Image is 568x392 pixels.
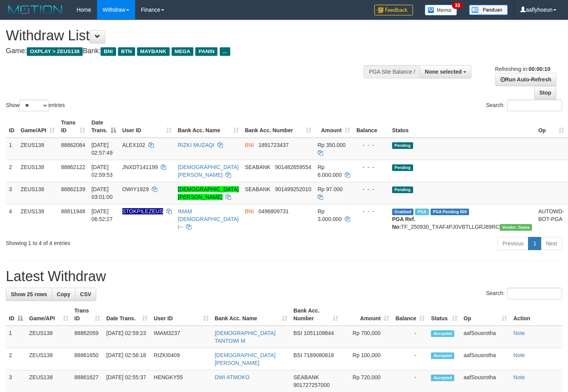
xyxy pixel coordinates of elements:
[314,116,353,138] th: Amount: activate to sort column ascending
[17,182,58,204] td: ZEUS138
[175,116,242,138] th: Bank Acc. Name: activate to sort column ascending
[245,208,254,214] span: BNI
[341,348,392,370] td: Rp 100,000
[513,330,525,336] a: Note
[469,5,508,15] img: panduan.png
[178,186,239,200] a: [DEMOGRAPHIC_DATA][PERSON_NAME]
[103,326,151,348] td: [DATE] 02:59:23
[318,164,342,178] span: Rp 6.000.000
[304,352,334,358] span: Copy 7189080818 to clipboard
[528,237,541,250] a: 1
[392,187,413,193] span: Pending
[91,142,113,156] span: [DATE] 02:57:49
[460,348,510,370] td: aafSousrotha
[6,269,562,284] h1: Latest Withdraw
[26,304,71,326] th: Game/API: activate to sort column ascending
[101,47,116,56] span: BNI
[91,208,113,222] span: [DATE] 06:52:27
[535,204,567,234] td: AUTOWD-BOT-PGA
[259,142,289,148] span: Copy 1891723437 to clipboard
[26,348,71,370] td: ZEUS138
[341,326,392,348] td: Rp 700,000
[304,330,334,336] span: Copy 1051109844 to clipboard
[420,65,471,78] button: None selected
[6,28,371,43] h1: Withdraw List
[17,204,58,234] td: ZEUS138
[61,208,85,214] span: 88811948
[497,237,528,250] a: Previous
[103,348,151,370] td: [DATE] 02:56:18
[425,69,462,75] span: None selected
[428,304,460,326] th: Status: activate to sort column ascending
[27,47,83,56] span: OXPLAY > ZEUS138
[178,164,239,178] a: [DEMOGRAPHIC_DATA][PERSON_NAME]
[431,352,454,359] span: Accepted
[275,164,311,170] span: Copy 901482659554 to clipboard
[495,66,550,72] span: Refreshing in:
[510,304,562,326] th: Action
[341,304,392,326] th: Amount: activate to sort column ascending
[486,288,562,299] label: Search:
[392,164,413,171] span: Pending
[415,209,429,215] span: Marked by aafsreyleap
[500,224,532,231] span: Vendor URL: https://trx31.1velocity.biz
[215,330,276,344] a: [DEMOGRAPHIC_DATA] TANTOWI M
[245,186,271,192] span: SEABANK
[6,100,65,111] label: Show entries
[460,304,510,326] th: Op: activate to sort column ascending
[356,185,386,193] div: - - -
[75,288,96,301] a: CSV
[364,65,420,78] div: PGA Site Balance /
[61,142,85,148] span: 88862084
[6,4,65,16] img: MOTION_logo.png
[318,186,343,192] span: Rp 97.000
[245,142,254,148] span: BNI
[6,348,26,370] td: 2
[513,352,525,358] a: Note
[212,304,290,326] th: Bank Acc. Name: activate to sort column ascending
[118,47,135,56] span: BTN
[495,73,556,86] a: Run Auto-Refresh
[215,352,276,366] a: [DEMOGRAPHIC_DATA][PERSON_NAME]
[318,208,342,222] span: Rp 3.000.000
[294,382,330,388] span: Copy 901727257000 to clipboard
[356,163,386,171] div: - - -
[58,116,88,138] th: Trans ID: activate to sort column ascending
[318,142,346,148] span: Rp 350.000
[425,5,457,16] img: Button%20Memo.svg
[6,138,17,160] td: 1
[353,116,389,138] th: Balance
[52,288,75,301] a: Copy
[6,47,371,55] h4: Game: Bank:
[61,186,85,192] span: 88862139
[6,116,17,138] th: ID
[61,164,85,170] span: 88862122
[178,208,239,230] a: IMAM [DEMOGRAPHIC_DATA] I--
[259,208,289,214] span: Copy 0496809731 to clipboard
[119,116,175,138] th: User ID: activate to sort column ascending
[195,47,217,56] span: PANIN
[513,374,525,380] a: Note
[122,208,163,214] span: Nama rekening ada tanda titik/strip, harap diedit
[71,304,103,326] th: Trans ID: activate to sort column ascending
[151,348,212,370] td: RIZKI0409
[275,186,311,192] span: Copy 901499252010 to clipboard
[356,141,386,149] div: - - -
[431,209,469,215] span: PGA Pending
[6,326,26,348] td: 1
[17,160,58,182] td: ZEUS138
[374,5,413,16] img: Feedback.jpg
[294,330,302,336] span: BSI
[541,237,562,250] a: Next
[6,182,17,204] td: 3
[294,374,319,380] span: SEABANK
[294,352,302,358] span: BSI
[88,116,119,138] th: Date Trans.: activate to sort column descending
[431,375,454,381] span: Accepted
[6,236,231,247] div: Showing 1 to 4 of 4 entries
[452,2,462,9] span: 33
[392,216,415,230] b: PGA Ref. No:
[392,142,413,149] span: Pending
[11,291,47,297] span: Show 25 rows
[6,204,17,234] td: 4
